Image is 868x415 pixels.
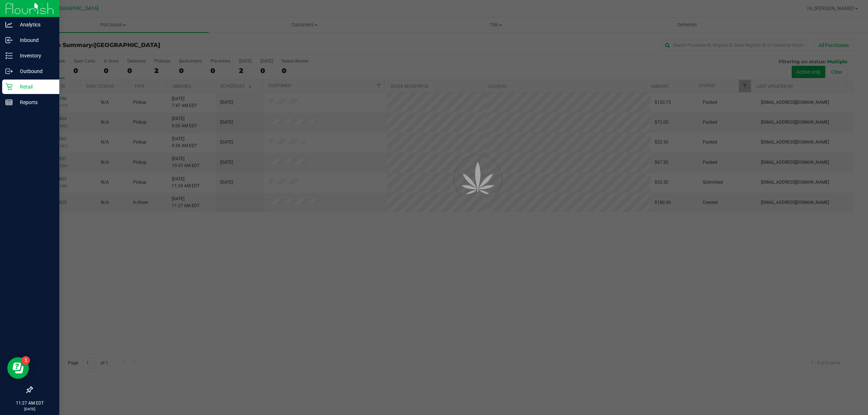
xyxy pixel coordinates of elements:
[13,51,56,60] p: Inventory
[13,36,56,44] p: Inbound
[5,68,13,75] inline-svg: Outbound
[5,83,13,90] inline-svg: Retail
[13,82,56,91] p: Retail
[3,406,56,412] p: [DATE]
[13,98,56,107] p: Reports
[7,357,29,379] iframe: Resource center
[5,21,13,28] inline-svg: Analytics
[3,400,56,406] p: 11:27 AM EDT
[13,20,56,29] p: Analytics
[5,37,13,44] inline-svg: Inbound
[5,52,13,59] inline-svg: Inventory
[13,67,56,76] p: Outbound
[21,356,30,365] iframe: Resource center unread badge
[5,99,13,106] inline-svg: Reports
